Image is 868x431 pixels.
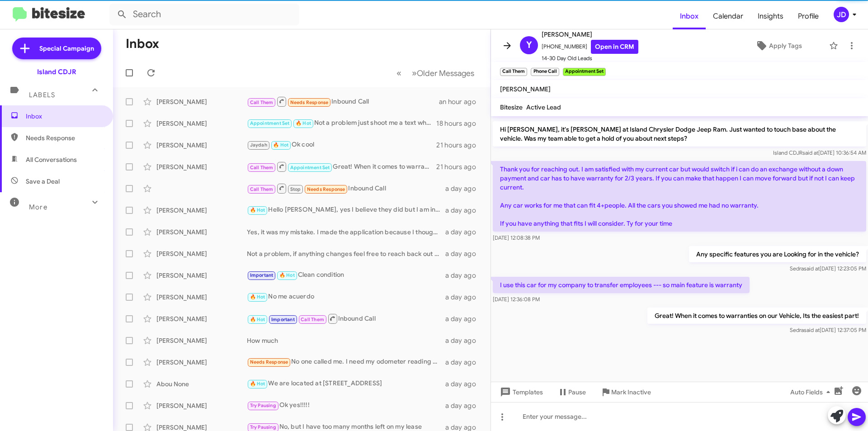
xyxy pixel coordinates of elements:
div: Island CDJR [37,67,76,76]
small: Phone Call [531,68,559,76]
span: Pause [568,384,586,400]
div: [PERSON_NAME] [156,336,247,345]
span: 🔥 Hot [279,272,295,278]
input: Search [109,4,299,25]
span: Call Them [250,186,274,192]
span: Profile [791,3,826,29]
span: Templates [498,384,543,400]
div: [PERSON_NAME] [156,206,247,215]
div: a day ago [445,314,483,323]
div: Inbound Call [247,183,445,194]
span: said at [802,149,818,156]
span: « [396,67,401,79]
p: Hi [PERSON_NAME], it's [PERSON_NAME] at Island Chrysler Dodge Jeep Ram. Just wanted to touch base... [493,121,866,147]
span: Needs Response [307,186,345,192]
div: [PERSON_NAME] [156,293,247,302]
div: [PERSON_NAME] [156,141,247,150]
button: Templates [491,384,550,400]
div: Inbound Call [247,96,439,107]
button: Apply Tags [732,38,825,54]
div: a day ago [445,227,483,237]
div: 21 hours ago [436,141,483,150]
span: Call Them [301,317,324,322]
div: Clean condition [247,270,445,280]
span: [PERSON_NAME] [542,29,638,40]
div: a day ago [445,379,483,388]
span: 🔥 Hot [250,381,265,387]
a: Inbox [673,3,706,29]
span: 14-30 Day Old Leads [542,54,638,63]
span: 🔥 Hot [250,317,265,322]
span: Apply Tags [769,38,802,54]
span: Needs Response [26,133,103,142]
div: [PERSON_NAME] [156,162,247,171]
span: Bitesize [500,103,523,111]
span: Important [271,317,295,322]
div: a day ago [445,249,483,258]
span: Calendar [706,3,750,29]
div: Inbound Call [247,313,445,324]
div: a day ago [445,358,483,367]
div: Not a problem, if anything changes feel free to reach back out to us! we would love to earn your ... [247,249,445,258]
div: Great! When it comes to warranties on our Vehicle, Its the easiest part! [247,161,436,172]
span: Auto Fields [790,384,834,400]
span: Labels [29,91,55,99]
span: [DATE] 12:08:38 PM [493,234,540,241]
button: Mark Inactive [593,384,658,400]
span: Inbox [26,112,103,121]
span: 🔥 Hot [273,142,288,148]
span: Active Lead [526,103,561,111]
div: [PERSON_NAME] [156,401,247,410]
span: Needs Response [290,99,329,105]
span: Call Them [250,99,274,105]
div: [PERSON_NAME] [156,119,247,128]
button: JD [826,7,858,22]
div: [PERSON_NAME] [156,271,247,280]
p: Any specific features you are Looking for in the vehicle? [689,246,866,262]
div: a day ago [445,206,483,215]
div: No one called me. I need my odometer reading 🙏🏼 please [247,357,445,367]
div: JD [834,7,849,22]
span: Sedra [DATE] 12:23:05 PM [790,265,866,272]
span: Try Pausing [250,403,276,408]
span: Save a Deal [26,177,60,186]
small: Call Them [500,68,527,76]
span: said at [804,327,820,333]
div: an hour ago [439,97,483,106]
div: 18 hours ago [436,119,483,128]
button: Previous [391,64,407,82]
span: Island CDJR [DATE] 10:36:54 AM [773,149,866,156]
span: Jaydah [250,142,267,148]
span: [PHONE_NUMBER] [542,40,638,54]
span: Stop [290,186,301,192]
div: Ok cool [247,140,436,150]
span: Mark Inactive [611,384,651,400]
a: Insights [750,3,791,29]
p: I use this car for my company to transfer employees --- so main feature is warranty [493,277,750,293]
div: a day ago [445,271,483,280]
span: Appointment Set [290,165,330,171]
div: [PERSON_NAME] [156,358,247,367]
nav: Page navigation example [392,64,480,82]
a: Special Campaign [12,38,101,59]
span: Needs Response [250,359,288,365]
span: » [412,67,417,79]
div: How much [247,336,445,345]
span: 🔥 Hot [250,294,265,300]
span: Older Messages [417,68,474,78]
div: Not a problem just shoot me a text when you're ready [247,118,436,128]
button: Pause [550,384,593,400]
span: More [29,203,47,211]
span: Try Pausing [250,424,276,430]
span: 🔥 Hot [296,120,311,126]
small: Appointment Set [563,68,606,76]
span: 🔥 Hot [250,207,265,213]
p: Thank you for reaching out. I am satisfied with my current car but would switch if i can do an ex... [493,161,866,232]
span: Call Them [250,165,274,171]
div: Yes, it was my mistake. I made the application because I thought it was for refinancing. I alread... [247,227,445,237]
span: [PERSON_NAME] [500,85,551,93]
div: Hello [PERSON_NAME], yes I believe they did but I am in the process of purchasing a gladiator fro... [247,205,445,215]
button: Next [406,64,480,82]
